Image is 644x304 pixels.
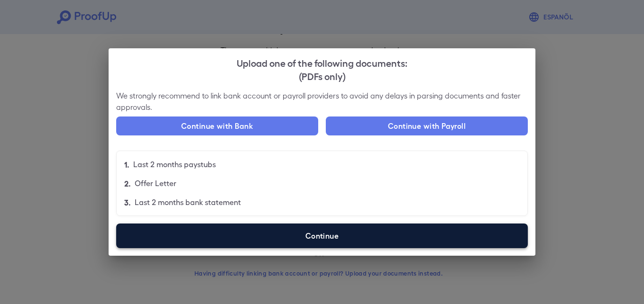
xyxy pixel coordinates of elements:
p: 2. [124,178,131,189]
p: 1. [124,159,129,170]
p: Last 2 months bank statement [135,197,241,208]
p: 3. [124,197,131,208]
button: Continue with Bank [116,116,318,135]
h2: Upload one of the following documents: [109,48,535,90]
p: We strongly recommend to link bank account or payroll providers to avoid any delays in parsing do... [116,90,528,113]
p: Last 2 months paystubs [133,159,216,170]
label: Continue [116,224,528,248]
p: Offer Letter [135,178,176,189]
button: Continue with Payroll [326,116,528,135]
div: (PDFs only) [116,69,528,82]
